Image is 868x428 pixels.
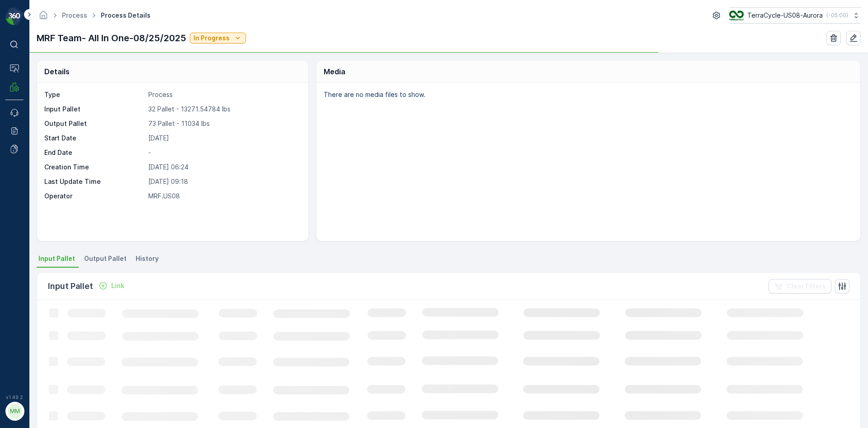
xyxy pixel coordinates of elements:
[5,402,24,421] button: MM
[44,90,145,99] p: Type
[729,7,861,24] button: TerraCycle-US08-Aurora(-05:00)
[190,33,246,43] button: In Progress
[44,134,145,143] p: Start Date
[769,279,831,293] button: Clear Filters
[44,177,145,186] p: Last Update Time
[148,163,299,172] p: [DATE] 06:24
[148,90,299,99] p: Process
[148,177,299,186] p: [DATE] 09:18
[62,11,87,19] a: Process
[111,281,124,290] p: Link
[148,119,299,128] p: 73 Pallet - 11034 lbs
[148,148,299,157] p: -
[44,119,145,128] p: Output Pallet
[48,280,93,293] p: Input Pallet
[99,11,152,20] span: Process Details
[747,11,823,20] p: TerraCycle-US08-Aurora
[148,105,299,114] p: 32 Pallet - 13271.54784 lbs
[44,163,145,172] p: Creation Time
[44,148,145,157] p: End Date
[44,192,145,201] p: Operator
[148,134,299,143] p: [DATE]
[148,192,299,201] p: MRF.US08
[38,14,48,21] a: Homepage
[136,254,159,263] span: History
[324,90,851,99] p: There are no media files to show.
[193,34,230,43] p: In Progress
[44,105,145,114] p: Input Pallet
[5,7,24,25] img: logo
[38,254,75,263] span: Input Pallet
[95,280,128,291] button: Link
[324,66,345,77] p: Media
[37,31,186,45] p: MRF Team- All In One-08/25/2025
[5,394,24,400] span: v 1.49.2
[826,12,848,19] p: ( -05:00 )
[84,254,127,263] span: Output Pallet
[787,282,826,291] p: Clear Filters
[729,10,744,20] img: image_ci7OI47.png
[44,66,70,77] p: Details
[8,404,22,418] div: MM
